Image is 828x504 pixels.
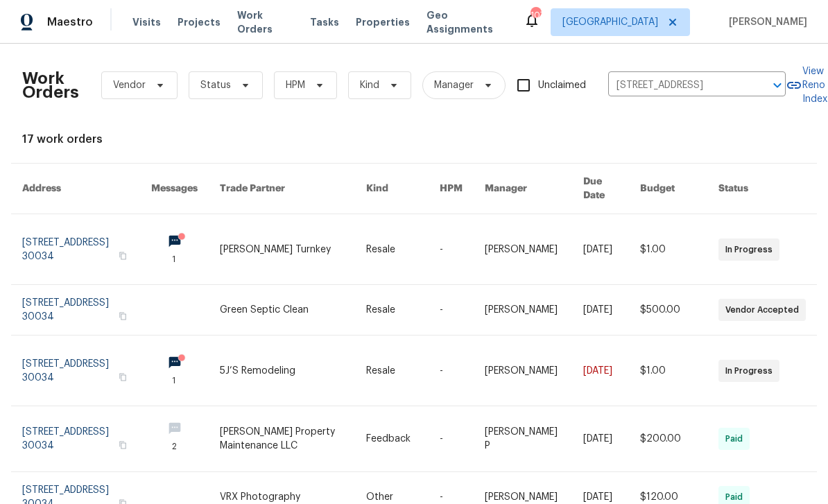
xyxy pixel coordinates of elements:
[474,164,572,214] th: Manager
[209,214,355,285] td: [PERSON_NAME] Turnkey
[429,285,474,336] td: -
[22,132,806,146] div: 17 work orders
[786,64,827,106] a: View Reno Index
[117,371,129,383] button: Copy Address
[434,78,474,92] span: Manager
[355,285,429,336] td: Resale
[209,285,355,336] td: Green Septic Clean
[429,336,474,406] td: -
[178,15,221,29] span: Projects
[474,406,572,472] td: [PERSON_NAME] P
[429,214,474,285] td: -
[117,250,129,262] button: Copy Address
[608,75,747,96] input: Enter in an address
[355,164,429,214] th: Kind
[474,285,572,336] td: [PERSON_NAME]
[140,164,209,214] th: Messages
[237,8,293,36] span: Work Orders
[474,336,572,406] td: [PERSON_NAME]
[113,78,146,92] span: Vendor
[429,164,474,214] th: HPM
[209,336,355,406] td: 5J’S Remodeling
[572,164,629,214] th: Due Date
[47,15,93,29] span: Maestro
[474,214,572,285] td: [PERSON_NAME]
[117,310,129,322] button: Copy Address
[310,17,339,27] span: Tasks
[132,15,161,29] span: Visits
[200,78,231,92] span: Status
[538,78,586,93] span: Unclaimed
[209,406,355,472] td: [PERSON_NAME] Property Maintenance LLC
[355,336,429,406] td: Resale
[11,164,140,214] th: Address
[209,164,355,214] th: Trade Partner
[768,76,787,95] button: Open
[629,164,707,214] th: Budget
[117,439,129,451] button: Copy Address
[355,214,429,285] td: Resale
[426,8,507,36] span: Geo Assignments
[360,78,379,92] span: Kind
[355,406,429,472] td: Feedback
[22,71,79,99] h2: Work Orders
[562,15,658,29] span: [GEOGRAPHIC_DATA]
[286,78,305,92] span: HPM
[723,15,807,29] span: [PERSON_NAME]
[429,406,474,472] td: -
[707,164,817,214] th: Status
[531,8,540,22] div: 107
[356,15,410,29] span: Properties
